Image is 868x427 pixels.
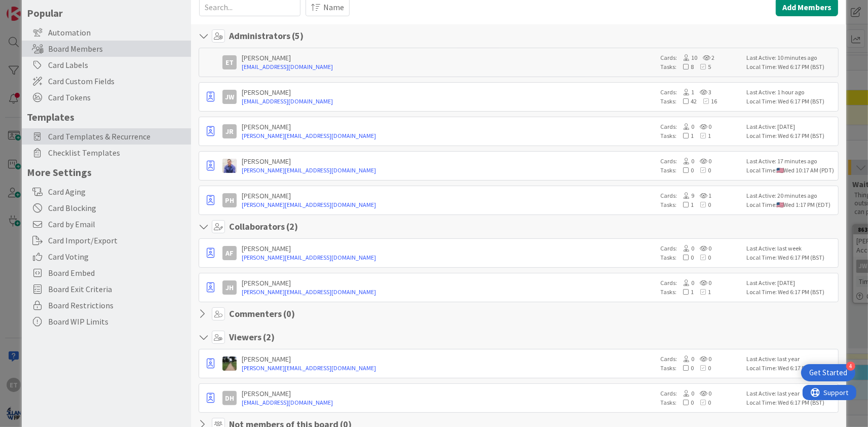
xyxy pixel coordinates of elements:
span: 0 [676,254,694,261]
div: Cards: [660,191,741,200]
h5: Templates [27,111,186,123]
span: Board Restrictions [48,299,186,311]
div: Last Active: last year [746,354,835,364]
span: 0 [677,355,694,363]
span: 0 [676,166,694,174]
h4: Viewers [229,332,275,343]
a: [PERSON_NAME][EMAIL_ADDRESS][DOMAIN_NAME] [242,131,655,140]
div: Local Time: Wed 6:17 PM (BST) [746,288,835,297]
span: Card Tokens [48,91,186,103]
div: Cards: [660,88,741,97]
div: Last Active: last week [746,244,835,253]
span: 0 [677,123,694,130]
div: Cards: [660,389,741,398]
div: DH [222,391,237,405]
div: Last Active: 1 hour ago [746,88,835,97]
span: 1 [694,288,711,296]
img: us.png [777,202,783,207]
span: 2 [697,54,714,61]
span: Name [323,1,344,13]
div: Local Time: Wed 1:17 PM (EDT) [746,200,835,209]
div: Tasks: [660,200,741,209]
span: 0 [694,157,711,165]
span: Card Templates & Recurrence [48,130,186,143]
span: 5 [694,63,711,70]
div: Local Time: Wed 10:17 AM (PDT) [746,166,835,175]
img: us.png [777,168,783,173]
div: Tasks: [660,364,741,373]
div: Tasks: [660,97,741,106]
span: 0 [694,166,711,174]
div: [PERSON_NAME] [242,53,655,62]
a: [PERSON_NAME][EMAIL_ADDRESS][DOMAIN_NAME] [242,200,655,209]
h4: Administrators [229,30,304,42]
span: 3 [694,88,711,96]
div: Last Active: 10 minutes ago [746,53,835,62]
span: 1 [676,288,694,296]
span: 0 [694,244,711,252]
div: [PERSON_NAME] [242,354,655,364]
h4: Collaborators [229,221,298,232]
div: ET [222,55,237,69]
div: AF [222,246,237,260]
div: JW [222,90,237,104]
div: Tasks: [660,398,741,407]
div: Local Time: Wed 6:17 PM (BST) [746,131,835,140]
span: 0 [677,279,694,287]
span: 1 [677,88,694,96]
span: 0 [676,399,694,406]
span: Board Embed [48,267,186,279]
h4: Commenters [229,308,295,319]
span: 8 [676,63,694,70]
span: 0 [694,364,711,372]
span: 9 [677,192,694,199]
div: Card Blocking [22,200,191,216]
span: Card by Email [48,218,186,230]
div: Board WIP Limits [22,313,191,330]
div: Last Active: [DATE] [746,122,835,131]
div: Tasks: [660,131,741,140]
span: Card Voting [48,251,186,263]
span: 0 [694,389,711,397]
div: [PERSON_NAME] [242,244,655,253]
div: Cards: [660,53,741,62]
div: Local Time: Wed 6:17 PM (BST) [746,364,835,373]
span: 1 [694,192,711,199]
div: PH [222,193,237,207]
span: 1 [694,132,711,139]
div: JH [222,280,237,295]
div: Last Active: 17 minutes ago [746,157,835,166]
div: [PERSON_NAME] [242,278,655,288]
span: Card Custom Fields [48,75,186,87]
span: 0 [676,364,694,372]
span: 1 [676,201,694,208]
div: Cards: [660,122,741,131]
a: [PERSON_NAME][EMAIL_ADDRESS][DOMAIN_NAME] [242,364,655,373]
a: [EMAIL_ADDRESS][DOMAIN_NAME] [242,398,655,407]
span: Board Exit Criteria [48,283,186,295]
img: JG [222,159,237,173]
span: 0 [694,123,711,130]
div: Cards: [660,278,741,288]
span: ( 2 ) [263,331,275,343]
span: 0 [677,244,694,252]
span: ( 0 ) [283,308,295,319]
div: Last Active: 20 minutes ago [746,191,835,200]
span: 0 [694,355,711,363]
div: [PERSON_NAME] [242,191,655,200]
div: Cards: [660,244,741,253]
span: 0 [694,254,711,261]
div: Open Get Started checklist, remaining modules: 4 [801,364,855,381]
a: [PERSON_NAME][EMAIL_ADDRESS][DOMAIN_NAME] [242,253,655,262]
div: [PERSON_NAME] [242,122,655,131]
span: ( 5 ) [292,30,304,42]
div: JR [222,124,237,138]
h5: More Settings [27,166,186,179]
div: Last Active: last year [746,389,835,398]
div: Tasks: [660,166,741,175]
div: Card Labels [22,57,191,73]
div: Get Started [809,368,847,378]
a: [PERSON_NAME][EMAIL_ADDRESS][DOMAIN_NAME] [242,166,655,175]
span: 42 [676,97,697,105]
div: Cards: [660,354,741,364]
